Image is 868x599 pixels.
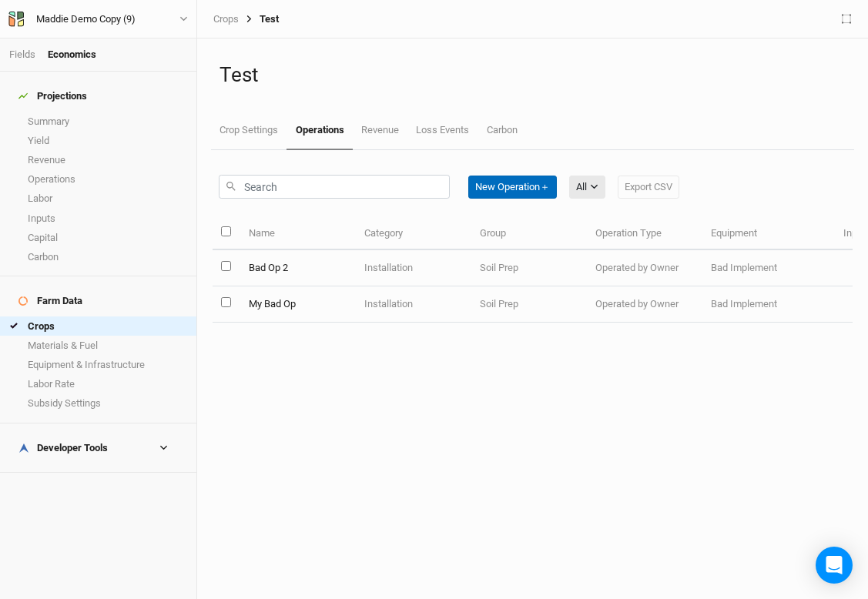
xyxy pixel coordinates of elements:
[478,112,526,149] a: Carbon
[213,13,239,25] a: Crops
[711,262,777,273] span: Bad Implement
[586,286,702,323] td: Operated by Owner
[18,442,108,454] div: Developer Tools
[407,112,478,149] a: Loss Events
[353,112,407,149] a: Revenue
[471,250,586,286] td: Soil Prep
[586,217,702,250] th: Operation Type
[211,112,287,149] a: Crop Settings
[9,49,35,60] a: Fields
[18,90,87,102] div: Projections
[471,286,586,323] td: Soil Prep
[221,226,231,236] input: select all items
[36,12,136,27] div: Maddie Demo Copy (9)
[240,286,355,323] td: My Bad Op
[355,250,471,286] td: Installation
[711,298,777,310] span: Bad Implement
[576,179,587,195] div: All
[569,176,605,199] button: All
[468,176,557,199] button: New Operation＋
[471,217,586,250] th: Group
[586,250,702,286] td: Operated by Owner
[618,176,679,199] button: Export CSV
[239,13,279,25] div: Test
[287,112,352,150] a: Operations
[240,217,355,250] th: Name
[18,295,82,307] div: Farm Data
[221,261,231,271] input: select this item
[355,217,471,250] th: Category
[240,250,355,286] td: Bad Op 2
[48,48,96,62] div: Economics
[702,217,834,250] th: Equipment
[8,11,189,28] button: Maddie Demo Copy (9)
[221,297,231,307] input: select this item
[220,63,846,87] h1: Test
[816,547,853,584] div: Open Intercom Messenger
[219,175,450,199] input: Search
[9,433,187,463] h4: Developer Tools
[355,286,471,323] td: Installation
